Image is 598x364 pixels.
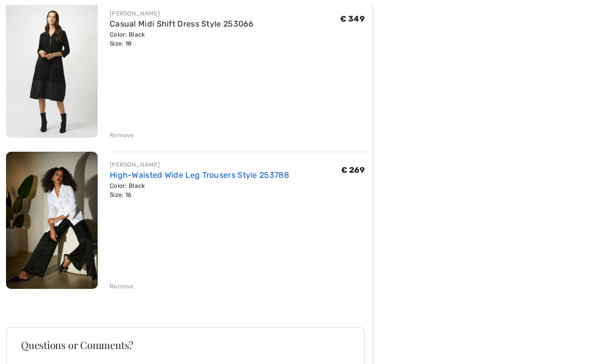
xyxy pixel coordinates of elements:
[110,282,134,291] div: Remove
[110,20,254,29] a: Casual Midi Shift Dress Style 253066
[110,131,134,140] div: Remove
[6,152,98,290] img: High-Waisted Wide Leg Trousers Style 253788
[341,166,365,175] span: € 269
[110,161,289,170] div: [PERSON_NAME]
[110,31,254,49] div: Color: Black Size: 18
[110,171,289,180] a: High-Waisted Wide Leg Trousers Style 253788
[340,15,365,24] span: € 349
[110,182,289,200] div: Color: Black Size: 16
[110,10,254,19] div: [PERSON_NAME]
[21,340,350,350] h3: Questions or Comments?
[6,1,98,138] img: Casual Midi Shift Dress Style 253066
